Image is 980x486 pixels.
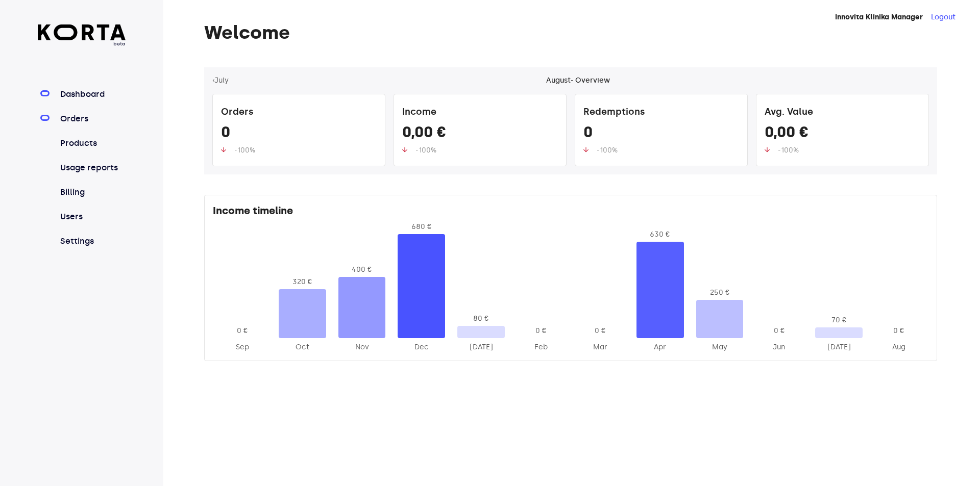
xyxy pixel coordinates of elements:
div: 70 € [815,315,863,325]
img: up [221,147,226,152]
div: 2025-Jan [457,342,505,352]
div: 2025-Jul [815,342,863,352]
div: 0 € [755,326,803,336]
div: 680 € [398,222,445,232]
div: 2024-Sep [219,342,266,352]
div: 630 € [636,229,684,240]
img: Korta [38,24,126,40]
div: 320 € [279,277,326,287]
div: 2024-Oct [279,342,326,352]
div: 0,00 € [402,123,558,145]
img: up [583,147,589,152]
strong: Innovita Klinika Manager [835,13,923,21]
span: -100% [597,146,618,155]
div: 2025-Jun [755,342,803,352]
h1: Welcome [204,22,937,43]
div: 2025-Mar [577,342,624,352]
div: Redemptions [583,103,739,123]
div: August - Overview [546,75,610,86]
div: Income [402,103,558,123]
a: Dashboard [58,88,126,100]
a: Orders [58,113,126,125]
div: 0 € [517,326,565,336]
a: Products [58,137,126,149]
div: 2024-Dec [398,342,445,352]
div: 80 € [457,314,505,324]
div: 0,00 € [765,123,920,145]
button: ‹July [212,75,229,86]
span: -100% [415,146,436,155]
div: 0 [583,123,739,145]
div: 400 € [338,265,386,275]
span: -100% [778,146,799,155]
button: Logout [931,12,955,22]
div: 0 [221,123,377,145]
div: 0 € [219,326,266,336]
a: Users [58,211,126,223]
div: Avg. Value [765,103,920,123]
div: Income timeline [213,203,928,222]
div: 0 € [577,326,624,336]
span: beta [38,40,126,47]
img: up [402,147,407,152]
img: up [765,147,770,152]
div: 2025-Aug [875,342,922,352]
div: 2024-Nov [338,342,386,352]
div: 2025-Apr [636,342,684,352]
div: 250 € [696,288,744,298]
a: Settings [58,235,126,247]
div: 0 € [875,326,922,336]
div: 2025-Feb [517,342,565,352]
a: Usage reports [58,162,126,174]
div: Orders [221,103,377,123]
a: Billing [58,186,126,198]
div: 2025-May [696,342,744,352]
a: beta [38,24,126,47]
span: -100% [234,146,255,155]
